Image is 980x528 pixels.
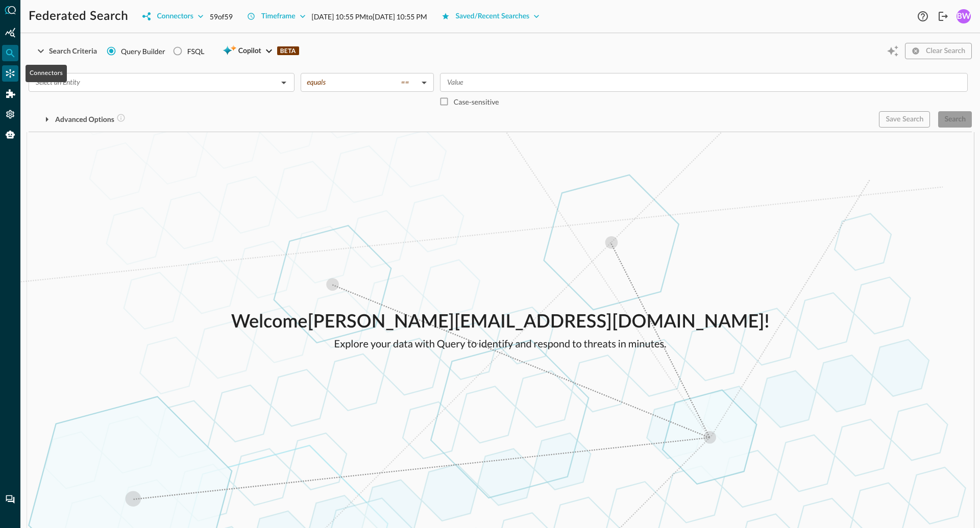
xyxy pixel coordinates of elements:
[935,8,951,24] button: Logout
[241,8,312,24] button: Timeframe
[2,24,18,41] div: Summary Insights
[957,9,971,23] div: BW
[456,10,530,23] div: Saved/Recent Searches
[238,45,261,58] span: Copilot
[3,86,19,102] div: Addons
[2,491,18,508] div: Chat
[454,96,499,107] p: Case-sensitive
[187,46,205,57] div: FSQL
[136,8,209,24] button: Connectors
[2,127,18,143] div: Query Agent
[29,111,132,128] button: Advanced Options
[157,10,193,23] div: Connectors
[210,11,233,22] p: 59 of 59
[312,11,427,22] p: [DATE] 10:55 PM to [DATE] 10:55 PM
[2,65,18,82] div: Connectors
[2,106,18,122] div: Settings
[231,309,770,336] p: Welcome [PERSON_NAME][EMAIL_ADDRESS][DOMAIN_NAME] !
[307,78,326,87] span: equals
[231,336,770,351] p: Explore your data with Query to identify and respond to threats in minutes.
[49,45,97,58] div: Search Criteria
[26,65,67,82] div: Connectors
[443,76,963,89] input: Value
[32,76,275,89] input: Select an Entity
[261,10,296,23] div: Timeframe
[216,43,305,59] button: CopilotBETA
[435,8,546,24] button: Saved/Recent Searches
[29,43,103,59] button: Search Criteria
[55,113,126,126] div: Advanced Options
[29,8,128,24] h1: Federated Search
[121,46,165,57] span: Query Builder
[915,8,931,24] button: Help
[2,45,18,61] div: Federated Search
[401,78,409,87] span: ==
[277,46,299,55] p: BETA
[307,78,418,87] div: equals
[277,76,291,90] button: Open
